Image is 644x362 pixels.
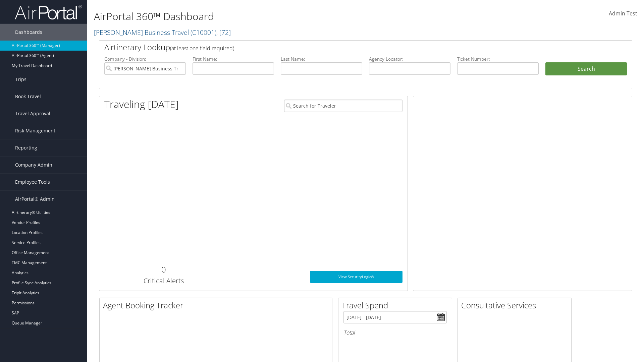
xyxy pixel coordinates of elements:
[104,97,179,111] h1: Traveling [DATE]
[170,45,234,52] span: (at least one field required)
[310,271,402,283] a: View SecurityLogic®
[342,300,452,311] h2: Travel Spend
[15,4,82,20] img: airportal-logo.png
[94,9,456,23] h1: AirPortal 360™ Dashboard
[191,28,216,37] span: ( C10001 )
[284,100,402,112] input: Search for Traveler
[15,191,55,207] span: AirPortal® Admin
[104,276,223,286] h3: Critical Alerts
[104,56,186,62] label: Company - Division:
[104,264,223,275] h2: 0
[103,300,332,311] h2: Agent Booking Tracker
[193,56,274,62] label: First Name:
[104,42,583,53] h2: Airtinerary Lookup
[15,157,52,173] span: Company Admin
[15,24,42,41] span: Dashboards
[545,62,627,76] button: Search
[15,122,55,139] span: Risk Management
[15,88,41,105] span: Book Travel
[216,28,231,37] span: , [ 72 ]
[15,174,50,190] span: Employee Tools
[15,139,37,156] span: Reporting
[457,56,539,62] label: Ticket Number:
[281,56,362,62] label: Last Name:
[15,105,50,122] span: Travel Approval
[609,10,637,17] span: Admin Test
[343,329,447,336] h6: Total
[94,28,231,37] a: [PERSON_NAME] Business Travel
[369,56,450,62] label: Agency Locator:
[609,3,637,24] a: Admin Test
[461,300,571,311] h2: Consultative Services
[15,71,26,88] span: Trips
